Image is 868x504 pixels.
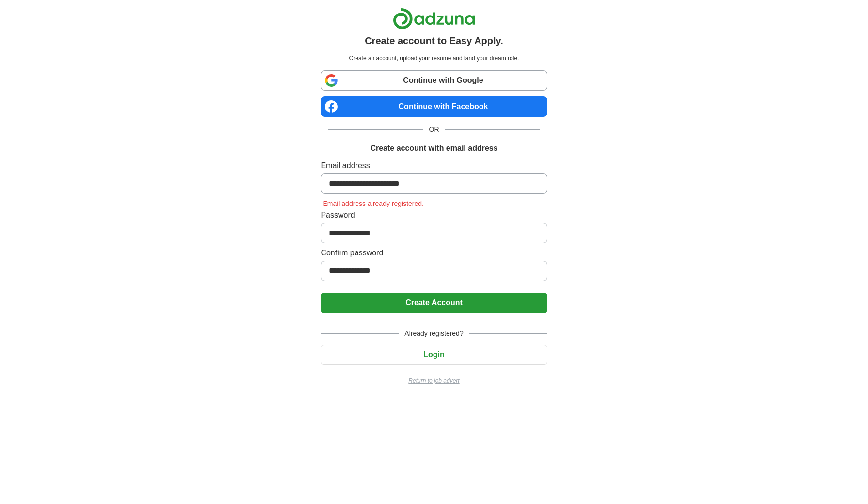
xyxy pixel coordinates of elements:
span: Email address already registered. [321,200,426,207]
p: Create an account, upload your resume and land your dream role. [323,54,545,63]
img: Adzuna logo [393,8,475,30]
label: Password [321,209,547,221]
a: Continue with Facebook [321,96,547,117]
span: Already registered? [399,329,469,339]
span: OR [423,125,445,135]
a: Continue with Google [321,70,547,91]
h1: Create account to Easy Apply. [365,33,503,48]
label: Email address [321,160,547,172]
label: Confirm password [321,247,547,259]
a: Login [321,350,547,359]
h1: Create account with email address [370,142,497,154]
button: Create Account [321,293,547,313]
button: Login [321,345,547,365]
a: Return to job advert [321,377,547,385]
